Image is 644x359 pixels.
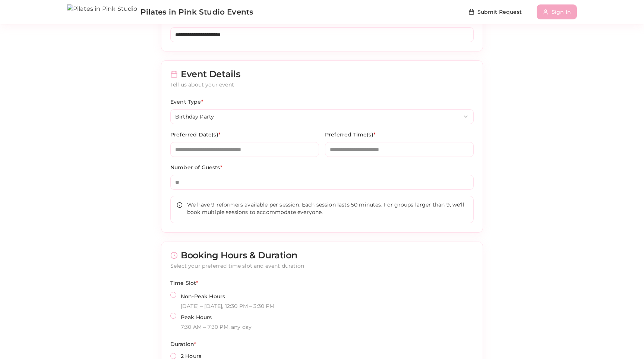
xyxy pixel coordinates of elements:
label: Number of Guests [170,164,222,171]
label: Event Type [170,98,203,105]
img: Pilates in Pink Studio [67,4,138,19]
button: Submit Request [463,4,528,19]
div: Booking Hours & Duration [170,251,474,260]
label: Time Slot [170,280,199,286]
label: Duration [170,341,196,347]
p: [DATE] – [DATE], 12:30 PM – 3:30 PM [181,302,275,310]
label: Peak Hours [181,314,212,321]
div: Event Details [170,70,474,79]
div: Select your preferred time slot and event duration [170,262,474,270]
div: We have 9 reformers available per session. Each session lasts 50 minutes. For groups larger than ... [177,201,467,216]
div: Tell us about your event [170,81,474,88]
label: 2 Hours [181,353,201,359]
p: 7:30 AM – 7:30 PM, any day [181,323,252,331]
button: Sign In [537,4,577,19]
span: Pilates in Pink Studio Events [141,7,253,17]
a: Pilates in Pink Studio Events [67,4,253,19]
label: Preferred Date(s) [170,131,221,138]
label: Non-Peak Hours [181,293,225,300]
label: Preferred Time(s) [325,131,376,138]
